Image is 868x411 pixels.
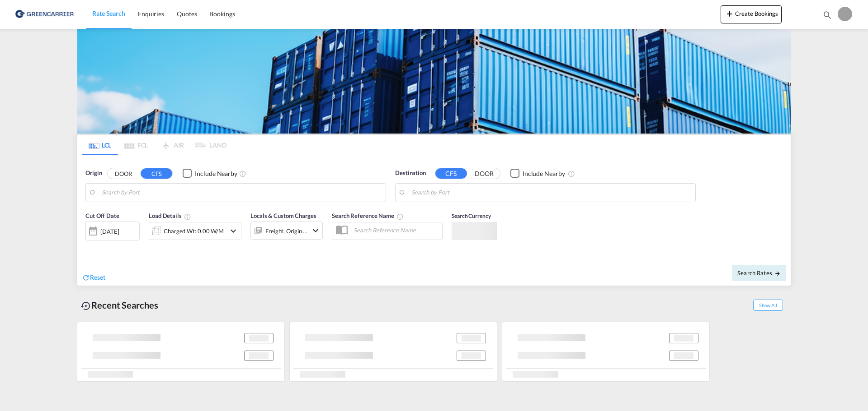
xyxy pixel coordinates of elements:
div: [DATE] [100,227,119,236]
img: b0b18ec08afe11efb1d4932555f5f09d.png [14,4,75,24]
span: Quotes [177,10,197,18]
button: icon-plus 400-fgCreate Bookings [721,5,782,23]
div: icon-refreshReset [82,273,105,283]
div: icon-magnify [822,10,832,23]
md-icon: icon-plus 400-fg [724,8,735,19]
md-icon: icon-chevron-down [310,225,321,236]
div: Charged Wt: 0.00 W/M [164,225,224,237]
span: Destination [395,169,426,178]
md-icon: icon-magnify [822,10,832,20]
div: Charged Wt: 0.00 W/Micon-chevron-down [149,222,241,240]
span: Search Rates [737,269,781,277]
span: Search Reference Name [332,212,404,219]
span: Origin [85,169,102,178]
md-checkbox: Checkbox No Ink [510,169,565,178]
input: Search Reference Name [349,223,442,237]
md-pagination-wrapper: Use the left and right arrow keys to navigate between tabs [82,135,226,155]
div: Include Nearby [523,169,565,178]
button: DOOR [468,168,500,179]
md-checkbox: Checkbox No Ink [183,169,237,178]
md-icon: icon-backup-restore [80,300,91,311]
span: Rate Search [92,9,125,17]
md-icon: Unchecked: Ignores neighbouring ports when fetching rates.Checked : Includes neighbouring ports w... [568,170,575,177]
md-tab-item: LCL [82,135,118,155]
div: Origin DOOR CFS Checkbox No InkUnchecked: Ignores neighbouring ports when fetching rates.Checked ... [77,155,791,286]
div: Freight Origin Destinationicon-chevron-down [250,222,323,240]
span: Enquiries [138,10,164,18]
input: Search by Port [411,186,691,199]
button: Search Ratesicon-arrow-right [732,265,786,281]
md-datepicker: Select [85,240,92,252]
span: Show All [753,300,783,311]
input: Search by Port [102,186,381,199]
span: Locals & Custom Charges [250,212,316,219]
md-icon: Your search will be saved by the below given name [396,213,404,220]
img: GreenCarrierFCL_LCL.png [77,29,791,134]
div: Recent Searches [77,295,162,315]
md-icon: Unchecked: Ignores neighbouring ports when fetching rates.Checked : Includes neighbouring ports w... [239,170,246,177]
span: Load Details [149,212,191,219]
md-icon: icon-chevron-down [228,226,239,236]
md-icon: icon-arrow-right [774,270,781,277]
button: CFS [141,168,172,179]
button: DOOR [108,168,139,179]
md-icon: icon-refresh [82,273,90,282]
div: Include Nearby [195,169,237,178]
button: CFS [435,168,467,179]
span: Reset [90,273,105,281]
md-icon: Chargeable Weight [184,213,191,220]
div: [DATE] [85,222,140,240]
span: Search Currency [452,212,491,219]
span: Cut Off Date [85,212,119,219]
span: Bookings [209,10,235,18]
div: Freight Origin Destination [265,225,308,237]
